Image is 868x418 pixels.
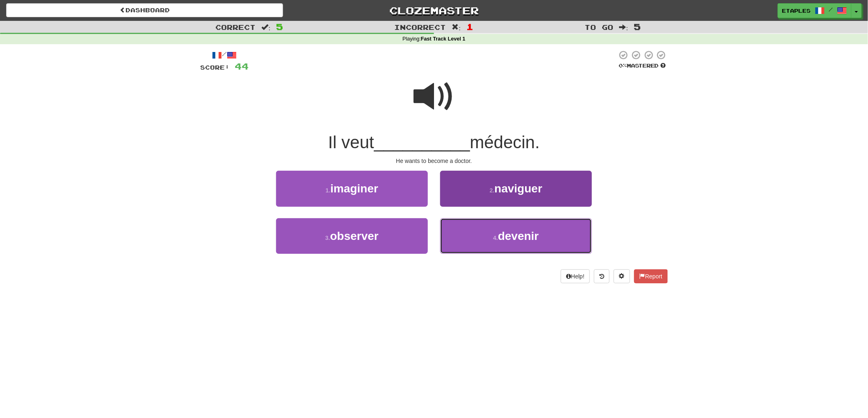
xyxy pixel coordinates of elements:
span: naviguer [494,182,542,195]
span: To go [585,23,614,31]
button: 4.devenir [440,218,592,254]
span: Score: [200,64,230,71]
span: __________ [374,133,470,152]
a: Clozemaster [295,3,572,18]
strong: Fast Track Level 1 [421,36,466,42]
span: Incorrect [395,23,446,31]
span: : [452,24,461,31]
span: médecin. [470,133,540,152]
div: He wants to become a doctor. [200,157,668,165]
span: Correct [216,23,256,31]
span: : [619,24,628,31]
small: 4 . [493,235,498,241]
span: 5 [634,22,641,32]
button: Round history (alt+y) [594,269,610,283]
span: 0 % [619,62,627,69]
span: observer [330,230,379,242]
small: 3 . [325,235,330,241]
button: 3.observer [276,218,428,254]
span: Il veut [328,133,374,152]
span: 5 [276,22,283,32]
span: devenir [498,230,539,242]
button: Report [634,269,668,283]
button: Help! [561,269,590,283]
div: / [200,50,249,60]
button: 1.imaginer [276,171,428,206]
a: etaples / [778,3,852,18]
span: 44 [235,61,249,71]
span: 1 [466,22,473,32]
span: / [829,7,833,12]
small: 2 . [490,187,495,194]
span: : [262,24,271,31]
button: 2.naviguer [440,171,592,206]
small: 1 . [326,187,331,194]
a: Dashboard [6,3,283,17]
div: Mastered [617,62,668,70]
span: etaples [782,7,811,14]
span: imaginer [330,182,378,195]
